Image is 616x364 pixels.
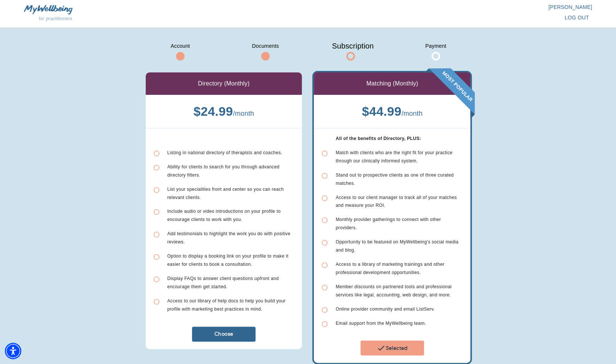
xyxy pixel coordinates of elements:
span: Online provider community and email ListServ. [335,307,434,312]
span: Listing in national directory of therapists and coaches. [167,150,282,155]
div: Accessibility Menu [5,343,21,359]
span: for practitioners [39,16,72,21]
span: Email support from the MyWellbeing team. [335,321,426,326]
span: Access to our client manager to track all of your matches and measure your ROI. [335,195,456,208]
span: Ability for clients to search for you through advanced directory filters. [167,164,279,178]
span: Include audio or video introductions on your profile to encourage clients to work with you. [167,209,281,222]
img: banner [424,68,475,119]
button: log out [561,11,592,25]
button: Selected [360,340,424,355]
span: Display FAQs to answer client questions upfront and encourage them get started. [167,276,279,289]
span: Selected [363,343,421,352]
span: Access to our library of help docs to help you build your profile with marketing best practices i... [167,298,286,312]
button: Choose [192,327,256,342]
b: All of the benefits of Directory, PLUS: [335,136,421,141]
span: Documents [247,40,284,52]
span: / month [401,110,422,117]
span: List your specialities front and center so you can reach relevant clients. [167,187,284,200]
span: Member discounts on partnered tools and professional services like legal, accounting, web design,... [335,284,451,298]
span: Access to a library of marketing trainings and other professional development opportunities. [335,262,444,275]
span: Subscription [332,40,369,52]
b: $ 44.99 [362,104,402,118]
span: Add testimonials to highlight the work you do with positive reviews. [167,231,291,245]
p: [PERSON_NAME] [308,3,592,11]
span: Match with clients who are the right fit for your practice through our clinically informed system. [335,150,452,164]
span: Option to display a booking link on your profile to make it easier for clients to book a consulta... [167,253,288,267]
span: Choose [195,330,253,337]
span: Opportunity to be featured on MyWellbeing's social media and blog. [335,239,458,253]
span: Stand out to prospective clients as one of three curated matches. [335,172,454,186]
img: MyWellbeing [24,5,72,14]
span: Account [161,40,199,52]
span: log out [564,13,589,22]
span: Monthly provider gatherings to connect with other providers. [335,217,441,230]
b: $ 24.99 [194,104,233,118]
p: Matching (Monthly) [366,79,418,88]
span: Payment [417,40,454,52]
span: / month [233,110,254,117]
p: Directory (Monthly) [198,79,250,88]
